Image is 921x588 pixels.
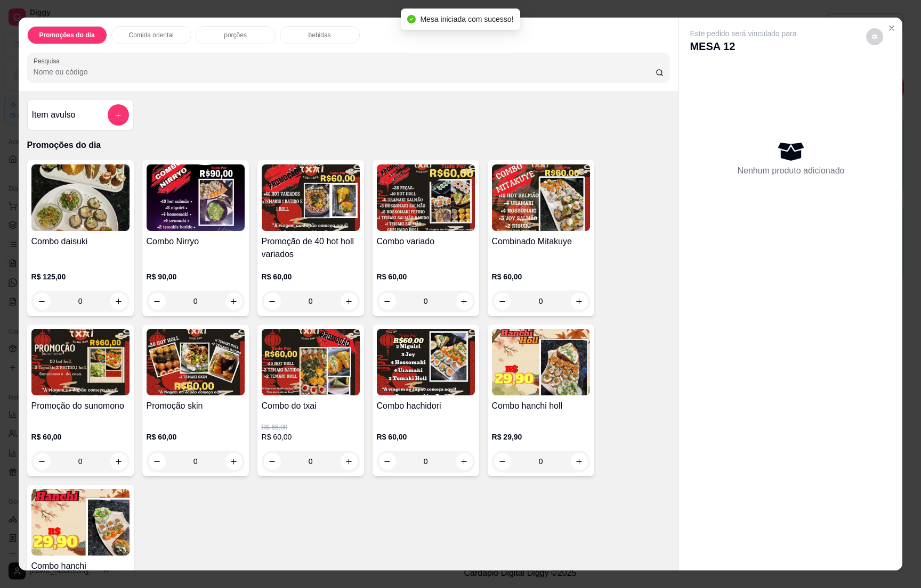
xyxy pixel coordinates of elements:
[341,293,358,310] button: increase-product-quantity
[31,432,130,442] p: R$ 60,00
[407,15,416,23] span: check-circle
[34,453,51,470] button: decrease-product-quantity
[225,293,243,310] button: increase-product-quantity
[492,235,590,248] h4: Combinado Mitakuye
[34,293,51,310] button: decrease-product-quantity
[147,432,245,442] p: R$ 60,00
[492,164,590,231] img: product-image
[32,109,76,121] h4: Item avulso
[262,432,360,442] p: R$ 60,00
[866,28,883,45] button: decrease-product-quantity
[379,453,396,470] button: decrease-product-quantity
[39,31,95,39] p: Promoções do dia
[377,164,475,231] img: product-image
[377,432,475,442] p: R$ 60,00
[147,400,245,412] h4: Promoção skin
[341,453,358,470] button: increase-product-quantity
[262,164,360,231] img: product-image
[264,293,281,310] button: decrease-product-quantity
[264,453,281,470] button: decrease-product-quantity
[494,293,511,310] button: decrease-product-quantity
[149,293,166,310] button: decrease-product-quantity
[309,31,331,39] p: bebidas
[737,164,844,177] p: Nenhum produto adicionado
[129,31,174,39] p: Comida oriental
[147,329,245,395] img: product-image
[492,271,590,282] p: R$ 60,00
[262,400,360,412] h4: Combo do txai
[147,271,245,282] p: R$ 90,00
[456,293,473,310] button: increase-product-quantity
[31,329,130,395] img: product-image
[110,293,127,310] button: increase-product-quantity
[262,329,360,395] img: product-image
[31,560,130,573] h4: Combo hanchi
[377,329,475,395] img: product-image
[456,453,473,470] button: increase-product-quantity
[110,453,127,470] button: increase-product-quantity
[225,453,243,470] button: increase-product-quantity
[883,20,900,37] button: Close
[147,235,245,248] h4: Combo Nirryo
[690,39,796,54] p: MESA 12
[224,31,247,39] p: porções
[420,15,513,23] span: Mesa iniciada com sucesso!
[31,271,130,282] p: R$ 125,00
[571,453,588,470] button: increase-product-quantity
[379,293,396,310] button: decrease-product-quantity
[492,329,590,395] img: product-image
[31,400,130,412] h4: Promoção do sunomono
[108,104,129,126] button: add-separate-item
[377,400,475,412] h4: Combo hachidori
[31,235,130,248] h4: Combo daisuki
[31,164,130,231] img: product-image
[262,423,360,432] p: R$ 65,00
[262,271,360,282] p: R$ 60,00
[149,453,166,470] button: decrease-product-quantity
[571,293,588,310] button: increase-product-quantity
[494,453,511,470] button: decrease-product-quantity
[31,489,130,556] img: product-image
[27,139,670,152] p: Promoções do dia
[377,235,475,248] h4: Combo variado
[262,235,360,261] h4: Promoção de 40 hot holl variados
[690,28,796,39] p: Este pedido será vinculado para
[34,67,656,77] input: Pesquisa
[147,164,245,231] img: product-image
[377,271,475,282] p: R$ 60,00
[492,400,590,412] h4: Combo hanchi holl
[34,56,63,65] label: Pesquisa
[492,432,590,442] p: R$ 29,90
